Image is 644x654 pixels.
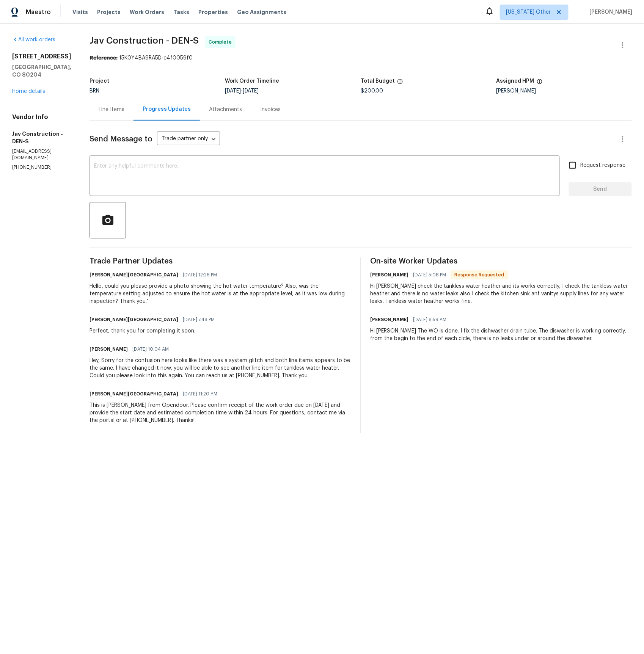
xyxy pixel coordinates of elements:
h6: [PERSON_NAME] [90,345,128,353]
span: Tasks [173,9,189,15]
span: [DATE] 11:20 AM [183,390,217,398]
div: Hi [PERSON_NAME] check the tankless water heather and its works correctly, I check the tankless w... [370,282,632,305]
span: The hpm assigned to this work order. [537,78,543,88]
a: Home details [12,89,45,94]
div: Line Items [99,106,124,113]
div: [PERSON_NAME] [496,88,632,94]
h5: Total Budget [361,78,395,84]
div: Progress Updates [143,105,191,113]
h5: Project [90,78,109,84]
span: - [225,88,259,94]
h6: [PERSON_NAME][GEOGRAPHIC_DATA] [90,390,178,398]
span: [DATE] [225,88,241,94]
span: Work Orders [130,8,164,16]
div: Hey, Sorry for the confusion here looks like there was a system glitch and both line items appear... [90,357,351,380]
span: [US_STATE] Other [506,8,551,16]
span: Geo Assignments [237,8,286,16]
div: This is [PERSON_NAME] from Opendoor. Please confirm receipt of the work order due on [DATE] and p... [90,401,351,424]
div: Perfect, thank you for completing it soon. [90,327,219,335]
span: [DATE] 5:08 PM [413,271,446,279]
span: $200.00 [361,88,383,94]
h5: Work Order Timeline [225,78,280,84]
span: Trade Partner Updates [90,257,351,265]
span: Projects [97,8,121,16]
h4: Vendor Info [12,113,71,121]
div: Hello, could you please provide a photo showing the hot water temperature? Also, was the temperat... [90,282,351,305]
h6: [PERSON_NAME][GEOGRAPHIC_DATA] [90,271,178,279]
span: The total cost of line items that have been proposed by Opendoor. This sum includes line items th... [397,78,403,88]
span: [PERSON_NAME] [587,8,633,16]
div: Hi [PERSON_NAME] The WO is done. I fix the dishwasher drain tube. The diswasher is working correc... [370,327,632,342]
span: Visits [72,8,88,16]
p: [PHONE_NUMBER] [12,164,71,171]
div: Attachments [209,106,242,113]
div: Invoices [260,106,281,113]
h5: Assigned HPM [496,78,534,84]
a: All work orders [12,37,55,42]
div: Trade partner only [157,133,220,146]
h6: [PERSON_NAME][GEOGRAPHIC_DATA] [90,316,178,323]
h2: [STREET_ADDRESS] [12,53,71,60]
div: 15K0Y4BA9RA5D-c4f0059f0 [90,54,632,62]
span: Complete [209,38,235,46]
h5: Jav Construction - DEN-S [12,130,71,145]
h6: [PERSON_NAME] [370,271,408,279]
h5: [GEOGRAPHIC_DATA], CO 80204 [12,63,71,78]
span: [DATE] [243,88,259,94]
span: Maestro [26,8,51,16]
p: [EMAIL_ADDRESS][DOMAIN_NAME] [12,148,71,161]
h6: [PERSON_NAME] [370,316,408,323]
span: On-site Worker Updates [370,257,632,265]
span: Properties [198,8,228,16]
b: Reference: [90,55,118,61]
span: Request response [581,162,626,169]
span: [DATE] 8:59 AM [413,316,446,323]
span: [DATE] 12:26 PM [183,271,217,279]
span: Jav Construction - DEN-S [90,36,199,45]
span: [DATE] 7:48 PM [183,316,215,323]
span: [DATE] 10:04 AM [132,345,169,353]
span: BRN [90,88,99,94]
span: Send Message to [90,135,152,143]
span: Response Requested [451,271,507,279]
